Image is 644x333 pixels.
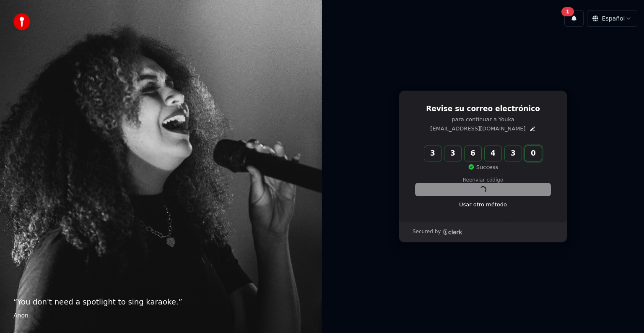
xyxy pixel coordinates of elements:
[415,104,551,114] h1: Revise su correo electrónico
[564,10,584,27] button: 1
[529,125,536,132] button: Edit
[413,229,441,235] p: Secured by
[459,201,507,208] a: Usar otro método
[430,125,525,133] p: [EMAIL_ADDRESS][DOMAIN_NAME]
[442,229,462,235] a: Clerk logo
[13,311,309,320] footer: Anon
[13,13,30,30] img: youka
[424,146,558,161] input: Enter verification code
[468,164,498,171] p: Success
[415,116,551,123] p: para continuar a Youka
[13,296,309,308] p: “ You don't need a spotlight to sing karaoke. ”
[561,7,574,16] div: 1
